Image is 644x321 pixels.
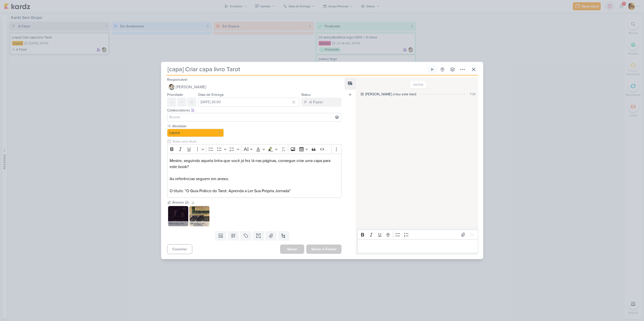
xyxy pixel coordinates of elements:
div: Editor editing area: main [167,154,342,198]
div: Ligar relógio [430,67,434,71]
label: Responsável [167,77,187,82]
div: A Fazer [309,99,323,105]
p: As referências seguem em anexo. [170,176,339,182]
input: Kard Sem Título [166,65,427,74]
div: [PERSON_NAME] criou este kard [365,92,416,97]
input: Texto sem título [171,139,342,144]
input: Select a date [198,98,299,107]
img: Raphael Simas [169,84,175,90]
button: Cancelar [167,244,192,254]
span: [PERSON_NAME] [176,84,206,90]
div: WhatsApp Image [DATE] 18.31.27.jpeg [189,221,209,226]
div: Anexos (2) [172,200,188,205]
label: Status [301,93,311,97]
button: A Fazer [301,98,342,107]
img: 1k0XMvTexpUf92aO9W7HWchp6AzAcMqhZalQAFqH.jpg [189,206,209,226]
button: [PERSON_NAME] [167,83,342,92]
button: Layout [167,129,224,137]
img: O4pFLoKcuQScWEHVq99muNzViATXWpvxocVtoujs.jpg [168,206,188,226]
div: Editor toolbar [358,230,478,239]
p: Mestre, seguindo aquela linha que você já fez lá nas páginas, consegue criar uma capa para este b... [170,158,339,170]
div: Editor toolbar [167,144,342,154]
div: WhatsApp Image [DATE] 17.43.11.jpeg [168,221,188,226]
div: Editor editing area: main [358,239,478,253]
div: Colaboradores [167,108,342,113]
label: Data de Entrega [198,93,223,97]
p: O título: “O Guia Prático do Tarot: Aprenda a Ler Sua Própria Jornada” [170,188,339,194]
label: Prioridade [167,93,183,97]
input: Buscar [168,114,340,120]
div: 7:25 [470,92,476,96]
label: Atividade [172,124,224,129]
